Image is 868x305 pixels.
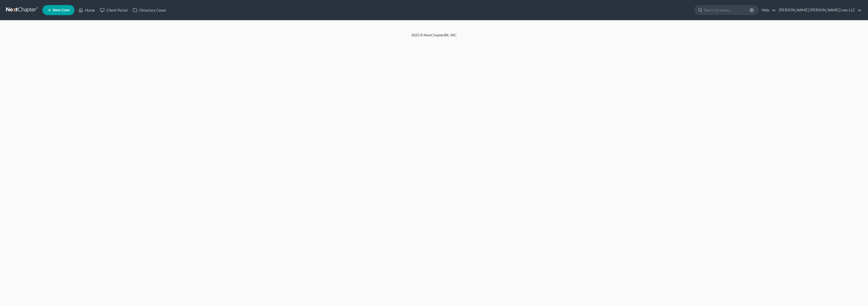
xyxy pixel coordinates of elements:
[776,6,862,15] a: [PERSON_NAME] [PERSON_NAME] Law, LLC
[704,5,750,15] input: Search by name...
[759,6,776,15] a: Help
[97,6,130,15] a: Client Portal
[53,8,70,12] span: New Case
[130,6,169,15] a: Directory Cases
[290,33,578,42] div: 2025 © NextChapterBK, INC
[76,6,97,15] a: Home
